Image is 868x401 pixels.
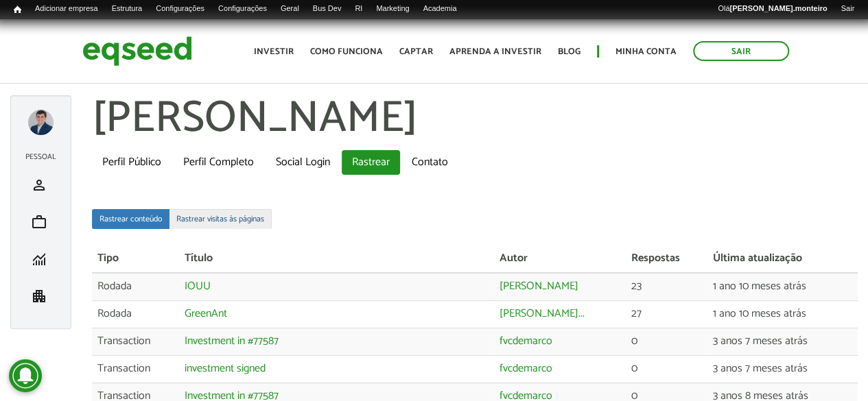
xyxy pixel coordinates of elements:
[500,281,578,292] a: [PERSON_NAME]
[31,214,47,230] span: work
[18,153,64,161] h2: Pessoal
[558,47,580,56] a: Blog
[18,204,64,241] li: Meu portfólio
[626,355,707,382] td: 0
[626,273,707,300] td: 23
[707,273,858,300] td: 1 ano 10 meses atrás
[211,3,274,14] a: Configurações
[92,209,169,229] a: Rastrear conteúdo
[92,301,179,328] td: Rodada
[626,301,707,328] td: 27
[92,328,179,355] td: Transaction
[185,363,266,374] a: investment signed
[82,33,192,69] img: EqSeed
[28,110,54,135] a: Expandir menu
[500,308,585,319] a: [PERSON_NAME]...
[179,245,494,273] th: Título
[21,177,60,193] a: person
[707,301,858,328] td: 1 ano 10 meses atrás
[149,3,211,14] a: Configurações
[31,177,47,193] span: person
[105,3,150,14] a: Estrutura
[626,328,707,355] td: 0
[92,150,172,175] a: Perfil Público
[18,167,64,204] li: Meu perfil
[28,3,105,14] a: Adicionar empresa
[707,355,858,382] td: 3 anos 7 meses atrás
[729,4,827,12] strong: [PERSON_NAME].monteiro
[169,209,272,229] a: Rastrear visitas às páginas
[92,355,179,382] td: Transaction
[834,3,861,14] a: Sair
[626,245,707,273] th: Respostas
[21,251,60,267] a: monitoring
[707,245,858,273] th: Última atualização
[416,3,463,14] a: Academia
[274,3,306,14] a: Geral
[18,241,64,278] li: Minhas rodadas de investimento
[693,41,789,61] a: Sair
[449,47,541,56] a: Aprenda a investir
[31,251,47,267] span: monitoring
[185,336,279,347] a: Investment in #77587
[185,308,227,319] a: GreenAnt
[92,245,179,273] th: Tipo
[342,150,400,175] a: Rastrear
[14,5,21,14] span: Início
[92,95,858,143] h1: [PERSON_NAME]
[494,245,626,273] th: Autor
[306,3,349,14] a: Bus Dev
[615,47,677,56] a: Minha conta
[21,288,60,304] a: apartment
[348,3,369,14] a: RI
[707,328,858,355] td: 3 anos 7 meses atrás
[254,47,294,56] a: Investir
[711,3,834,14] a: Olá[PERSON_NAME].monteiro
[7,3,28,16] a: Início
[92,273,179,300] td: Rodada
[500,336,552,347] a: fvcdemarco
[401,150,458,175] a: Contato
[31,288,47,304] span: apartment
[399,47,433,56] a: Captar
[369,3,416,14] a: Marketing
[185,281,211,292] a: IOUU
[266,150,340,175] a: Social Login
[500,363,552,374] a: fvcdemarco
[18,278,64,315] li: Minha empresa
[173,150,264,175] a: Perfil Completo
[310,47,383,56] a: Como funciona
[21,214,60,230] a: work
